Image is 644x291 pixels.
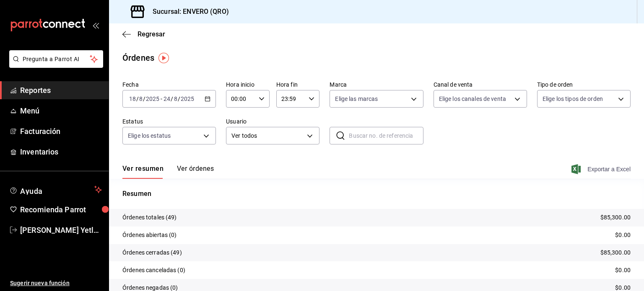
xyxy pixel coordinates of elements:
[20,126,102,137] span: Facturación
[434,82,527,88] label: Canal de venta
[158,53,169,63] img: Tooltip marker
[146,7,229,17] h3: Sucursal: ENVERO (QRO)
[138,30,165,38] span: Regresar
[335,95,378,103] span: Elige las marcas
[600,213,631,222] p: $85,300.00
[163,95,171,102] input: --
[92,22,99,28] button: open_drawer_menu
[20,224,102,236] span: [PERSON_NAME] Yetlonezi [PERSON_NAME]
[23,55,90,64] span: Pregunta a Parrot AI
[122,213,177,222] p: Órdenes totales (49)
[600,248,631,257] p: $85,300.00
[139,95,143,102] input: --
[122,30,165,38] button: Regresar
[122,231,177,239] p: Órdenes abiertas (0)
[122,165,214,179] div: navigation tabs
[122,165,164,179] button: Ver resumen
[20,85,102,96] span: Reportes
[226,82,270,88] label: Hora inicio
[174,95,178,102] input: --
[122,189,631,199] p: Resumen
[178,95,180,102] span: /
[573,164,631,174] button: Exportar a Excel
[439,95,506,103] span: Elige los canales de venta
[180,95,195,102] input: ----
[615,266,631,275] p: $0.00
[128,131,171,140] span: Elige los estatus
[20,185,91,195] span: Ayuda
[161,95,162,102] span: -
[537,82,631,88] label: Tipo de orden
[177,165,214,179] button: Ver órdenes
[276,82,320,88] label: Hora fin
[122,266,185,275] p: Órdenes canceladas (0)
[145,95,160,102] input: ----
[20,146,102,157] span: Inventarios
[122,52,154,64] div: Órdenes
[20,105,102,116] span: Menú
[330,82,423,88] label: Marca
[226,118,319,124] label: Usuario
[143,95,145,102] span: /
[171,95,173,102] span: /
[9,50,103,68] button: Pregunta a Parrot AI
[615,231,631,239] p: $0.00
[129,95,136,102] input: --
[20,204,102,215] span: Recomienda Parrot
[231,131,304,140] span: Ver todos
[122,118,216,124] label: Estatus
[543,95,603,103] span: Elige los tipos de orden
[122,248,182,257] p: Órdenes cerradas (49)
[349,127,423,144] input: Buscar no. de referencia
[122,82,216,88] label: Fecha
[6,61,103,70] a: Pregunta a Parrot AI
[10,279,102,288] span: Sugerir nueva función
[136,95,139,102] span: /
